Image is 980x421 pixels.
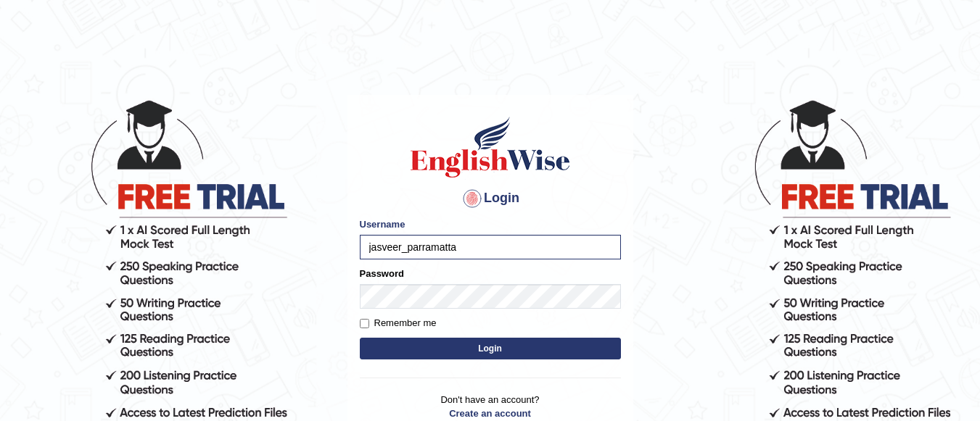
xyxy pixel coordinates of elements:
label: Password [360,267,404,280]
input: Remember me [360,319,369,328]
h4: Login [360,187,621,210]
label: Username [360,217,405,231]
label: Remember me [360,316,437,330]
img: Logo of English Wise sign in for intelligent practice with AI [408,114,573,180]
a: Create an account [360,407,621,420]
button: Login [360,338,621,359]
